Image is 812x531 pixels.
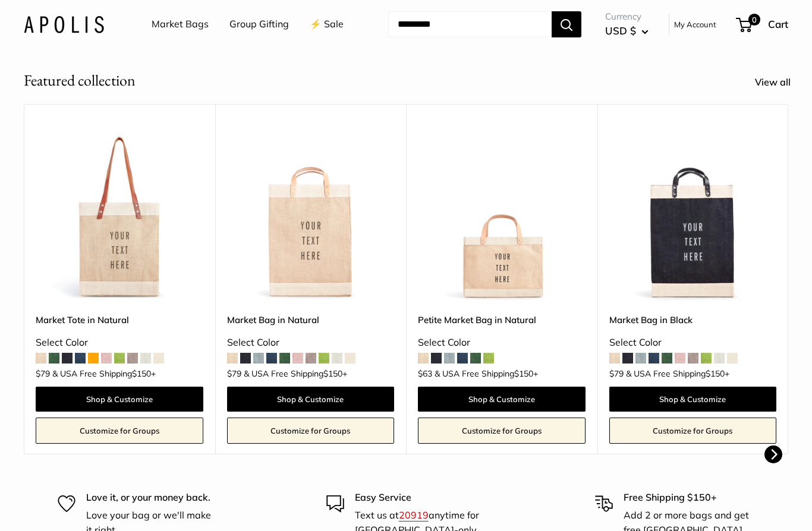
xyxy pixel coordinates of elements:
a: Petite Market Bag in NaturalPetite Market Bag in Natural [418,134,586,302]
p: Free Shipping $150+ [624,491,755,506]
p: Love it, or your money back. [86,491,218,506]
a: Market Bag in NaturalMarket Bag in Natural [227,134,395,302]
button: Next [764,446,782,464]
div: Select Color [36,334,203,352]
a: Customize for Groups [227,418,395,444]
a: description_Make it yours with custom printed text.Market Tote in Natural [36,134,203,302]
a: Market Bag in Natural [227,314,395,327]
div: Select Color [418,334,586,352]
a: My Account [674,18,716,32]
a: Petite Market Bag in Natural [418,314,586,327]
a: View all [755,74,804,92]
span: $150 [132,369,151,380]
span: & USA Free Shipping + [626,370,729,378]
a: Market Tote in Natural [36,314,203,327]
img: description_Make it yours with custom printed text. [36,134,203,302]
span: $79 [36,369,50,380]
img: Petite Market Bag in Natural [418,134,586,302]
a: Shop & Customize [36,387,203,412]
span: & USA Free Shipping + [52,370,156,378]
h2: Featured collection [24,69,136,93]
button: Search [552,12,581,38]
span: $150 [323,369,342,380]
span: $150 [706,369,725,380]
img: Market Bag in Natural [227,134,395,302]
a: 0 Cart [737,15,788,34]
a: Group Gifting [229,16,289,34]
span: $79 [227,369,241,380]
img: Apolis [24,16,104,33]
a: Customize for Groups [609,418,777,444]
span: 0 [748,14,760,26]
span: & USA Free Shipping + [435,370,538,378]
a: Market Bags [152,16,209,34]
span: Currency [605,9,649,26]
span: Cart [768,18,788,31]
a: 20919 [399,510,429,521]
img: Market Bag in Black [609,134,777,302]
div: Select Color [227,334,395,352]
span: $150 [514,369,533,380]
a: Customize for Groups [36,418,203,444]
a: ⚡️ Sale [310,16,344,34]
a: Shop & Customize [418,387,586,412]
a: Shop & Customize [609,387,777,412]
a: Shop & Customize [227,387,395,412]
span: & USA Free Shipping + [244,370,347,378]
div: Select Color [609,334,777,352]
button: USD $ [605,22,649,41]
a: Customize for Groups [418,418,586,444]
span: USD $ [605,25,636,37]
a: Market Bag in BlackMarket Bag in Black [609,134,777,302]
a: Market Bag in Black [609,314,777,327]
span: $79 [609,369,624,380]
span: $63 [418,369,432,380]
input: Search... [388,12,552,38]
p: Easy Service [355,491,486,506]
